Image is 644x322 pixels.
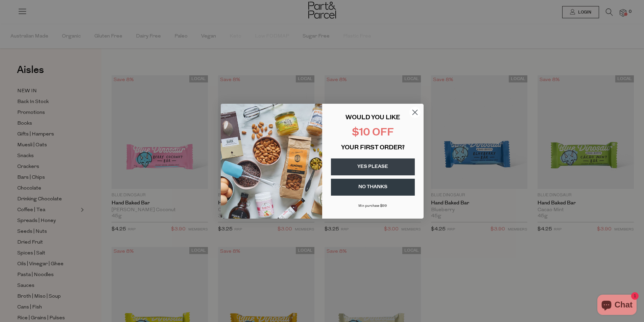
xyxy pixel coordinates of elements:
[345,115,400,121] span: WOULD YOU LIKE
[341,145,405,151] span: YOUR FIRST ORDER?
[352,128,394,138] span: $10 OFF
[358,204,387,208] span: Min purchase $99
[221,104,322,219] img: 43fba0fb-7538-40bc-babb-ffb1a4d097bc.jpeg
[409,106,421,118] button: Close dialog
[595,295,639,317] inbox-online-store-chat: Shopify online store chat
[331,179,415,196] button: NO THANKS
[331,158,415,175] button: YES PLEASE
